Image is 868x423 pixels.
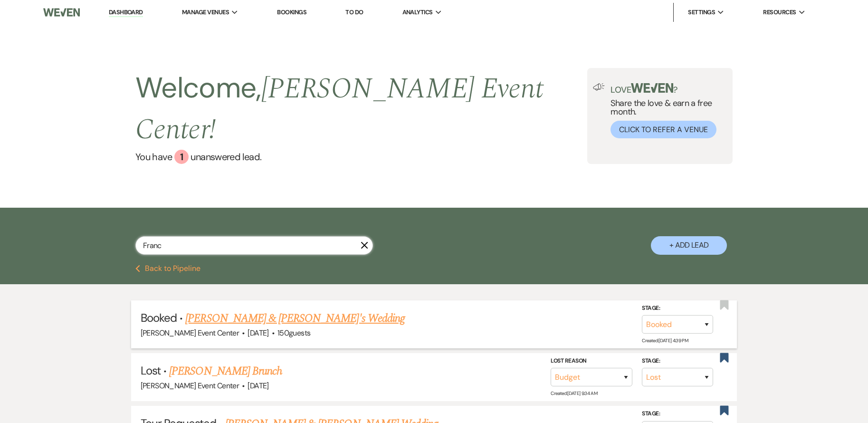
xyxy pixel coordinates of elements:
span: [PERSON_NAME] Event Center [141,381,239,391]
a: To Do [345,8,363,16]
a: [PERSON_NAME] & [PERSON_NAME]'s Wedding [185,310,405,327]
h2: Welcome, [135,68,588,150]
div: Share the love & earn a free month. [605,83,727,138]
label: Stage: [642,303,713,313]
label: Lost Reason [551,356,632,366]
a: Dashboard [109,8,143,17]
label: Stage: [642,356,713,366]
span: 150 guests [277,328,310,338]
button: Back to Pipeline [135,265,200,272]
span: Created: [DATE] 9:34 AM [551,390,597,396]
span: Lost [141,363,161,378]
span: [PERSON_NAME] Event Center [141,328,239,338]
span: Settings [688,8,715,17]
input: Search by name, event date, email address or phone number [135,236,373,255]
a: [PERSON_NAME] Brunch [169,363,282,380]
img: weven-logo-green.svg [631,83,673,93]
span: Manage Venues [182,8,229,17]
span: Created: [DATE] 4:39 PM [642,337,688,344]
span: Analytics [402,8,433,17]
img: Weven Logo [43,2,79,22]
button: + Add Lead [651,236,727,255]
p: Love ? [610,83,727,94]
a: Bookings [277,8,306,16]
label: Stage: [642,409,713,419]
span: Resources [763,8,796,17]
span: Booked [141,310,177,325]
span: [DATE] [248,381,268,391]
span: [DATE] [248,328,268,338]
span: [PERSON_NAME] Event Center ! [135,67,544,152]
button: Click to Refer a Venue [610,121,716,138]
img: loud-speaker-illustration.svg [593,83,605,91]
div: 1 [174,150,189,164]
a: You have 1 unanswered lead. [135,150,588,164]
